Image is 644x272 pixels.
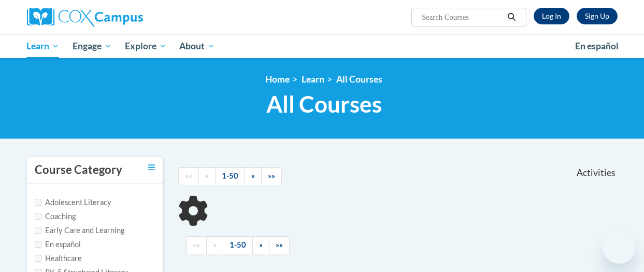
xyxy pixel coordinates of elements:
span: En español [575,40,619,51]
input: Checkbox for Options [35,241,41,248]
span: » [251,171,255,180]
a: Engage [66,34,118,58]
a: En español [568,35,625,57]
span: »» [276,240,283,249]
label: Coaching [35,211,76,222]
input: Checkbox for Options [35,227,41,234]
label: Healthcare [35,253,82,264]
span: «« [185,171,192,180]
span: Activities [577,167,616,179]
a: Begining [186,236,207,254]
a: 1-50 [215,167,245,185]
h3: Course Category [35,162,122,178]
a: Home [265,74,290,85]
a: Previous [198,167,216,185]
a: Toggle collapse [148,162,155,173]
a: Next [252,236,269,254]
span: All Courses [266,90,382,118]
a: Learn [302,74,324,85]
button: Search [504,11,519,23]
span: Learn [26,40,59,52]
a: Log In [534,8,569,24]
span: « [205,171,209,180]
a: About [173,34,221,58]
a: Register [577,8,618,24]
label: Early Care and Learning [35,225,124,236]
a: End [261,167,282,185]
span: » [259,240,263,249]
iframe: Button to launch messaging window [603,230,636,264]
a: Learn [20,34,66,58]
span: »» [268,171,275,180]
a: Next [245,167,262,185]
label: Adolescent Literacy [35,197,111,208]
a: Explore [118,34,173,58]
span: Engage [73,40,111,52]
a: Begining [178,167,199,185]
input: Search Courses [421,11,504,23]
span: «« [193,240,200,249]
a: Previous [206,236,223,254]
div: Main menu [19,34,625,58]
span: About [179,40,214,52]
a: 1-50 [223,236,253,254]
input: Checkbox for Options [35,199,41,206]
label: En español [35,239,81,250]
a: Cox Campus [27,8,213,26]
input: Checkbox for Options [35,255,41,262]
a: End [269,236,290,254]
a: All Courses [336,74,382,85]
input: Checkbox for Options [35,213,41,220]
span: « [213,240,217,249]
img: Cox Campus [27,8,143,26]
span: Explore [125,40,166,52]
